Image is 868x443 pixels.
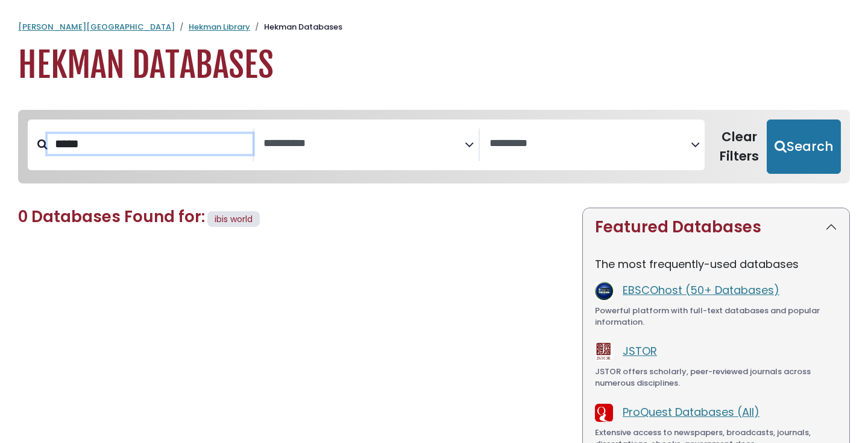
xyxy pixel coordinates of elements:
[48,134,253,154] input: Search database by title or keyword
[18,21,175,33] a: [PERSON_NAME][GEOGRAPHIC_DATA]
[595,305,837,328] div: Powerful platform with full-text databases and popular information.
[712,120,767,174] button: Clear Filters
[215,213,253,225] span: ibis world
[595,366,837,389] div: JSTOR offers scholarly, peer-reviewed journals across numerous disciplines.
[595,256,837,272] p: The most frequently-used databases
[583,208,849,246] button: Featured Databases
[18,110,850,183] nav: Search filters
[18,21,850,33] nav: breadcrumb
[623,343,657,359] a: JSTOR
[623,404,759,419] a: ProQuest Databases (All)
[263,138,465,150] textarea: Search
[18,206,205,228] span: 0 Databases Found for:
[18,45,850,86] h1: Hekman Databases
[489,138,691,150] textarea: Search
[250,21,342,33] li: Hekman Databases
[623,282,779,298] a: EBSCOhost (50+ Databases)
[189,21,250,33] a: Hekman Library
[767,120,841,174] button: Submit for Search Results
